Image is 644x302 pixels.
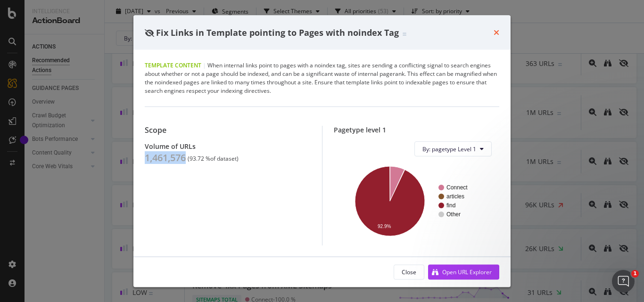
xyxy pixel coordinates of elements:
span: Template Content [145,61,201,69]
text: articles [446,193,464,200]
div: Scope [145,126,311,135]
text: 92.9% [378,224,391,229]
div: eye-slash [145,29,154,36]
div: Open URL Explorer [442,268,492,276]
div: 1,461,576 [145,152,186,163]
div: When internal links point to pages with a noindex tag, sites are sending a conflicting signal to ... [145,61,499,95]
img: Equal [403,33,406,35]
iframe: Intercom live chat [612,270,635,293]
button: By: pagetype Level 1 [414,141,492,156]
div: Pagetype level 1 [334,126,500,134]
text: Connect [446,184,468,191]
span: By: pagetype Level 1 [422,145,476,153]
div: times [494,26,499,39]
div: Volume of URLs [145,142,311,150]
svg: A chart. [341,164,488,238]
span: Fix Links in Template pointing to Pages with noindex Tag [156,26,399,38]
button: Open URL Explorer [428,264,499,279]
span: | [203,61,206,69]
button: Close [394,264,424,279]
div: ( 93.72 % of dataset ) [188,155,239,162]
text: find [446,202,455,209]
div: modal [133,15,511,287]
div: Close [402,268,416,276]
span: 1 [631,270,639,278]
text: Other [446,211,461,218]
